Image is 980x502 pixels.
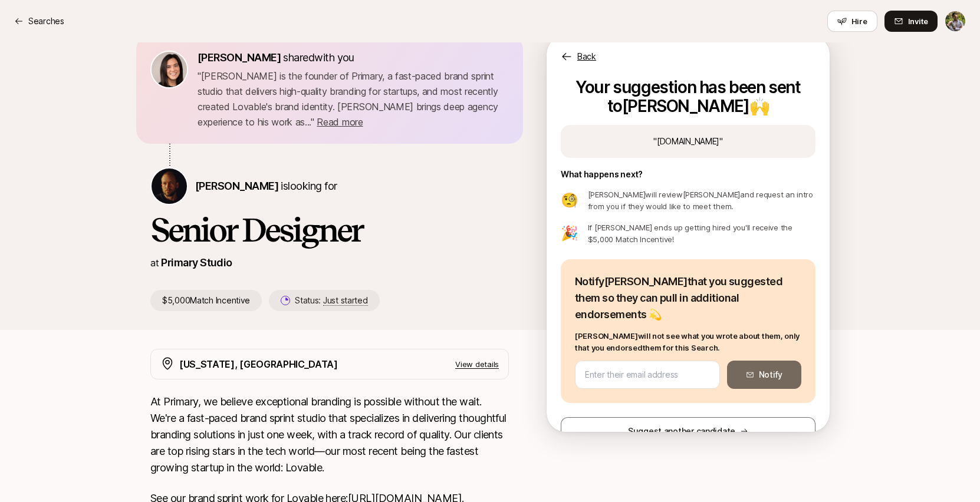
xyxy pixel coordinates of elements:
[195,180,278,192] span: [PERSON_NAME]
[561,73,815,115] p: Your suggestion has been sent to [PERSON_NAME] 🙌
[575,273,801,323] p: Notify [PERSON_NAME] that you suggested them so they can pull in additional endorsements 💫
[150,255,159,270] p: at
[455,358,499,370] p: View details
[945,11,966,32] button: Tyler DiValerio
[561,167,643,181] p: What happens next?
[588,189,815,212] p: [PERSON_NAME] will review [PERSON_NAME] and request an intro from you if they would like to meet ...
[198,68,509,130] p: " [PERSON_NAME] is the founder of Primary, a fast-paced brand sprint studio that delivers high-qu...
[577,49,596,64] p: Back
[945,11,965,31] img: Tyler DiValerio
[150,212,509,247] h1: Senior Designer
[561,417,815,445] button: Suggest another candidate
[198,49,359,66] p: shared
[884,11,938,32] button: Invite
[150,290,262,311] p: $5,000 Match Incentive
[585,368,710,382] input: Enter their email address
[827,11,877,32] button: Hire
[323,295,368,306] span: Just started
[161,256,232,269] a: Primary Studio
[561,193,578,207] p: 🧐
[314,51,354,64] span: with you
[575,330,801,354] p: [PERSON_NAME] will not see what you wrote about them, only that you endorsed them for this Search.
[561,226,578,240] p: 🎉
[198,51,281,64] span: [PERSON_NAME]
[908,15,928,27] span: Invite
[150,394,509,476] p: At Primary, we believe exceptional branding is possible without the wait. We're a fast-paced bran...
[152,169,187,204] img: Nicholas Pattison
[851,15,867,27] span: Hire
[179,356,338,372] p: [US_STATE], [GEOGRAPHIC_DATA]
[152,52,187,87] img: 71d7b91d_d7cb_43b4_a7ea_a9b2f2cc6e03.jpg
[28,14,64,28] p: Searches
[653,134,723,148] p: " [DOMAIN_NAME] "
[588,222,815,245] p: If [PERSON_NAME] ends up getting hired you'll receive the $5,000 Match Incentive!
[317,116,363,128] span: Read more
[295,293,367,308] p: Status:
[195,178,337,194] p: is looking for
